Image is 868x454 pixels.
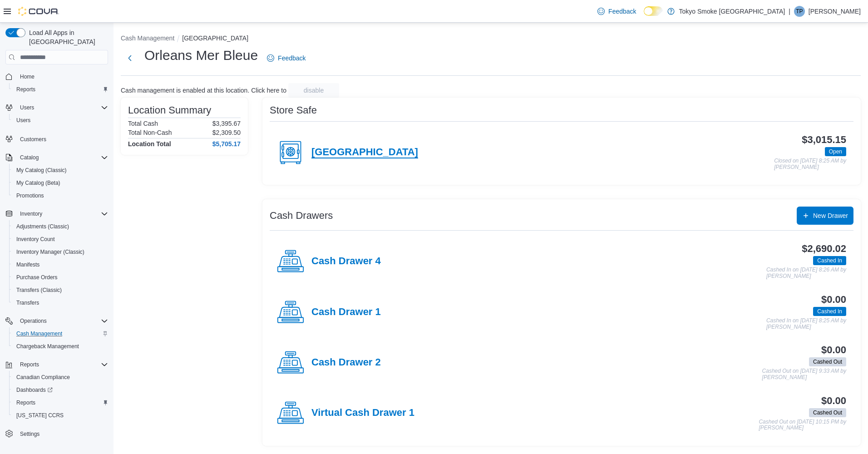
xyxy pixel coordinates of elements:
[13,115,34,126] a: Users
[9,189,112,202] button: Promotions
[311,147,418,158] h4: [GEOGRAPHIC_DATA]
[13,372,108,383] span: Canadian Compliance
[759,419,846,431] p: Cashed Out on [DATE] 10:15 PM by [PERSON_NAME]
[304,86,324,95] span: disable
[13,385,108,395] span: Dashboards
[18,7,59,16] img: Cova
[2,358,112,371] button: Reports
[13,410,67,421] a: [US_STATE] CCRS
[16,399,35,406] span: Reports
[20,430,39,438] span: Settings
[16,167,67,174] span: My Catalog (Classic)
[16,299,39,306] span: Transfers
[16,316,108,326] span: Operations
[16,428,108,439] span: Settings
[813,409,842,417] span: Cashed Out
[270,105,317,116] h3: Store Safe
[144,46,258,64] h1: Orleans Mer Bleue
[13,397,108,408] span: Reports
[212,129,241,136] p: $2,309.50
[2,132,112,145] button: Customers
[13,272,61,283] a: Purchase Orders
[2,70,112,83] button: Home
[9,371,112,384] button: Canadian Compliance
[13,247,108,257] span: Inventory Manager (Classic)
[13,178,64,188] a: My Catalog (Beta)
[829,148,842,156] span: Open
[16,386,53,394] span: Dashboards
[762,368,846,380] p: Cashed Out on [DATE] 9:33 AM by [PERSON_NAME]
[16,343,79,350] span: Chargeback Management
[212,120,241,127] p: $3,395.67
[25,28,108,46] span: Load All Apps in [GEOGRAPHIC_DATA]
[20,361,39,368] span: Reports
[16,86,35,93] span: Reports
[13,397,39,408] a: Reports
[20,73,35,80] span: Home
[9,114,112,127] button: Users
[13,297,108,308] span: Transfers
[311,306,381,318] h4: Cash Drawer 1
[121,35,174,42] button: Cash Management
[9,246,112,258] button: Inventory Manager (Classic)
[2,315,112,327] button: Operations
[9,220,112,233] button: Adjustments (Classic)
[16,274,58,281] span: Purchase Orders
[9,396,112,409] button: Reports
[13,410,108,421] span: Washington CCRS
[16,359,43,370] button: Reports
[9,340,112,353] button: Chargeback Management
[13,190,108,201] span: Promotions
[9,177,112,189] button: My Catalog (Beta)
[128,129,172,136] h6: Total Non-Cash
[813,211,848,220] span: New Drawer
[311,407,414,419] h4: Virtual Cash Drawer 1
[16,286,62,294] span: Transfers (Classic)
[270,210,333,221] h3: Cash Drawers
[797,207,853,225] button: New Drawer
[817,257,842,265] span: Cashed In
[809,357,846,366] span: Cashed Out
[20,210,42,217] span: Inventory
[13,372,74,383] a: Canadian Compliance
[13,328,108,339] span: Cash Management
[13,221,108,232] span: Adjustments (Classic)
[13,190,48,201] a: Promotions
[821,294,846,305] h3: $0.00
[16,208,46,219] button: Inventory
[288,83,339,98] button: disable
[13,385,56,395] a: Dashboards
[13,115,108,126] span: Users
[13,234,108,245] span: Inventory Count
[16,117,30,124] span: Users
[813,256,846,265] span: Cashed In
[16,261,39,268] span: Manifests
[594,2,640,20] a: Feedback
[13,247,88,257] a: Inventory Manager (Classic)
[16,102,108,113] span: Users
[13,165,70,176] a: My Catalog (Classic)
[16,316,50,326] button: Operations
[2,207,112,220] button: Inventory
[13,341,108,352] span: Chargeback Management
[2,101,112,114] button: Users
[13,178,108,188] span: My Catalog (Beta)
[813,358,842,366] span: Cashed Out
[821,395,846,406] h3: $0.00
[128,105,211,116] h3: Location Summary
[9,164,112,177] button: My Catalog (Classic)
[9,271,112,284] button: Purchase Orders
[825,147,846,156] span: Open
[794,6,805,17] div: Tyler Perry
[679,6,785,17] p: Tokyo Smoke [GEOGRAPHIC_DATA]
[20,154,39,161] span: Catalog
[2,151,112,164] button: Catalog
[802,243,846,254] h3: $2,690.02
[16,71,38,82] a: Home
[16,208,108,219] span: Inventory
[16,152,108,163] span: Catalog
[13,259,43,270] a: Manifests
[9,258,112,271] button: Manifests
[608,7,636,16] span: Feedback
[16,152,42,163] button: Catalog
